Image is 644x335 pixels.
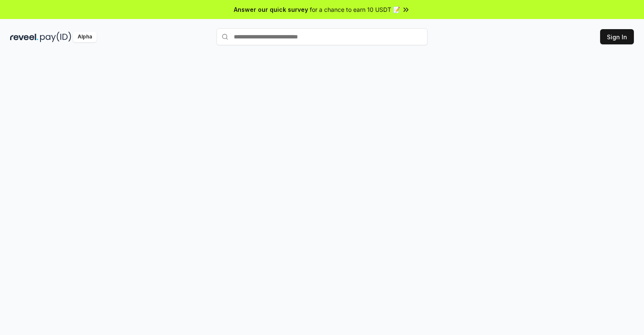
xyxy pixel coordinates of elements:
[234,5,308,14] span: Answer our quick survey
[310,5,400,14] span: for a chance to earn 10 USDT 📝
[600,29,634,44] button: Sign In
[40,32,71,42] img: pay_id
[10,32,38,42] img: reveel_dark
[73,32,97,42] div: Alpha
